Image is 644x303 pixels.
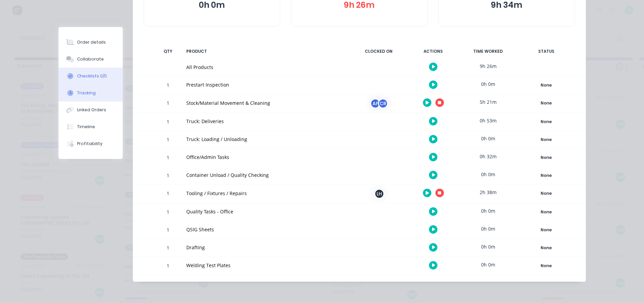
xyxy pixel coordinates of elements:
[463,76,514,92] div: 0h 0m
[522,207,571,217] button: None
[186,208,345,215] div: Quality Tasks - Office
[186,99,345,107] div: Stock/Material Movement & Cleaning
[186,64,345,71] div: All Products
[186,226,345,233] div: QSIG Sheets
[463,113,514,128] div: 0h 53m
[186,171,345,179] div: Container Unload / Quality Checking
[158,222,178,239] div: 1
[522,81,571,90] div: None
[370,98,380,109] div: AF
[522,153,571,162] div: None
[463,185,514,200] div: 2h 38m
[58,135,123,152] button: Profitability
[158,132,178,148] div: 1
[77,39,106,45] div: Order details
[463,203,514,218] div: 0h 0m
[522,243,571,253] button: None
[58,101,123,118] button: Linked Orders
[58,85,123,101] button: Tracking
[77,90,96,96] div: Tracking
[522,80,571,90] button: None
[158,258,178,275] div: 1
[522,225,571,235] button: None
[463,44,514,59] div: TIME WORKED
[522,226,571,234] div: None
[158,150,178,166] div: 1
[158,44,178,59] div: QTY
[522,99,571,108] div: None
[58,34,123,51] button: Order details
[522,153,571,162] button: None
[158,204,178,221] div: 1
[522,189,571,198] div: None
[522,117,571,126] div: None
[408,44,459,59] div: ACTIONS
[463,167,514,182] div: 0h 0m
[158,114,178,131] div: 1
[463,239,514,254] div: 0h 0m
[378,98,388,109] div: CR
[186,154,345,161] div: Office/Admin Tasks
[522,208,571,216] div: None
[158,186,178,203] div: 1
[158,77,178,94] div: 1
[522,261,571,270] div: None
[522,189,571,198] button: None
[353,44,404,59] div: CLOCKED ON
[186,136,345,143] div: Truck: Loading / Unloading
[186,118,345,125] div: Truck: Deliveries
[77,124,95,130] div: Timeline
[158,168,178,184] div: 1
[186,262,345,269] div: Welding Test Plates
[522,117,571,126] button: None
[58,51,123,68] button: Collaborate
[463,221,514,236] div: 0h 0m
[522,135,571,144] button: None
[522,171,571,180] button: None
[158,240,178,257] div: 1
[522,243,571,252] div: None
[77,107,106,113] div: Linked Orders
[518,44,575,59] div: STATUS
[522,171,571,180] div: None
[186,244,345,251] div: Drafting
[522,261,571,271] button: None
[58,118,123,135] button: Timeline
[186,190,345,197] div: Tooling / Fixtures / Repairs
[463,257,514,272] div: 0h 0m
[463,59,514,74] div: 9h 26m
[77,56,104,62] div: Collaborate
[463,149,514,164] div: 0h 32m
[77,73,107,79] div: Checklists 0/0
[158,95,178,113] div: 1
[182,44,349,59] div: PRODUCT
[522,98,571,108] button: None
[186,81,345,88] div: Prestart Inspection
[374,189,384,199] div: LH
[522,135,571,144] div: None
[463,94,514,110] div: 5h 21m
[58,68,123,85] button: Checklists 0/0
[463,131,514,146] div: 0h 0m
[77,141,102,147] div: Profitability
